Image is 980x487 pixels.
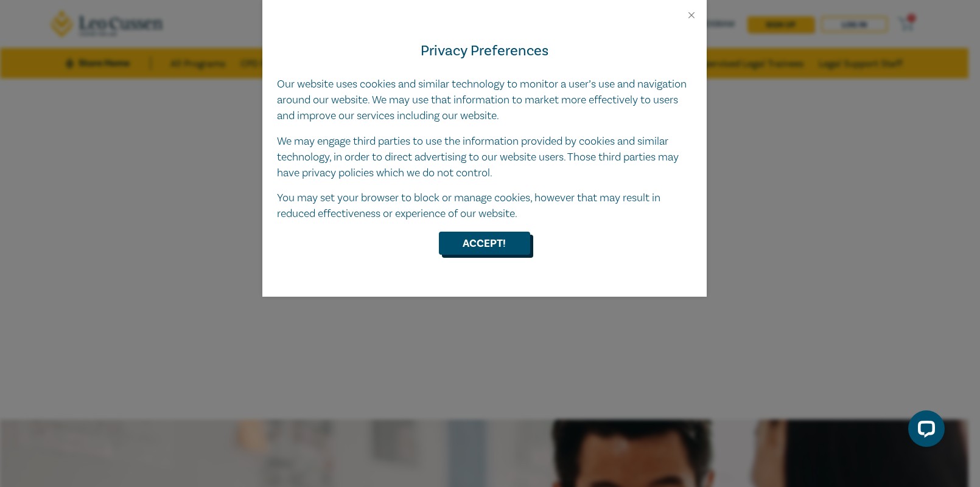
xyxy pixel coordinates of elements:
h4: Privacy Preferences [277,40,692,62]
button: Close [686,10,697,21]
p: Our website uses cookies and similar technology to monitor a user’s use and navigation around our... [277,77,692,124]
iframe: LiveChat chat widget [898,406,950,457]
p: We may engage third parties to use the information provided by cookies and similar technology, in... [277,134,692,181]
p: You may set your browser to block or manage cookies, however that may result in reduced effective... [277,190,692,222]
button: Accept! [439,232,530,255]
